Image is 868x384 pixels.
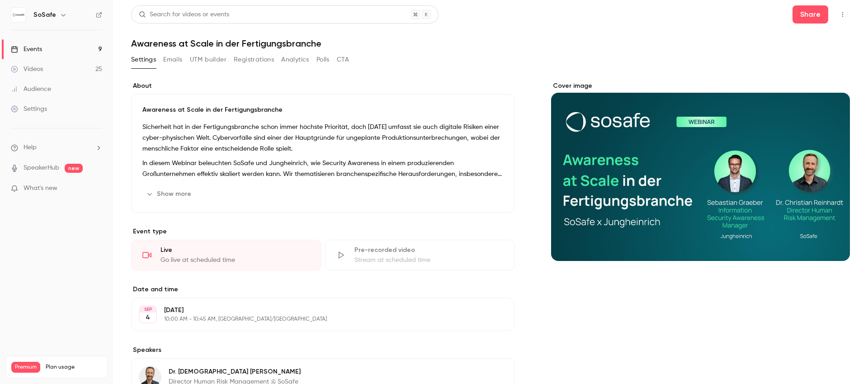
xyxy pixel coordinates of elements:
[24,143,37,152] span: Help
[146,313,150,322] p: 4
[354,246,504,255] div: Pre-recorded video
[131,227,515,236] p: Event type
[11,65,43,74] div: Videos
[11,143,102,152] li: help-dropdown-opener
[142,187,197,201] button: Show more
[11,8,26,22] img: SoSafe
[160,256,310,265] div: Go live at scheduled time
[551,81,850,90] label: Cover image
[131,38,850,49] h1: Awareness at Scale in der Fertigungsbranche
[190,52,226,67] button: UTM builder
[131,285,515,294] label: Date and time
[551,81,850,261] section: Cover image
[281,52,309,67] button: Analytics
[142,122,504,154] p: Sicherheit hat in der Fertigungsbranche schon immer höchste Priorität, doch [DATE] umfasst sie au...
[131,52,156,67] button: Settings
[163,52,182,67] button: Emails
[91,185,102,193] iframe: Noticeable Trigger
[11,45,42,54] div: Events
[131,346,515,355] label: Speakers
[11,362,40,373] span: Premium
[316,52,330,67] button: Polls
[354,256,504,265] div: Stream at scheduled time
[139,10,229,19] div: Search for videos or events
[142,105,504,114] p: Awareness at Scale in der Fertigungsbranche
[325,240,515,270] div: Pre-recorded videoStream at scheduled time
[46,364,102,371] span: Plan usage
[24,163,59,173] a: SpeakerHub
[11,104,47,114] div: Settings
[142,158,504,180] p: In diesem Webinar beleuchten SoSafe und Jungheinrich, wie Security Awareness in einem produzieren...
[33,10,56,19] h6: SoSafe
[234,52,274,67] button: Registrations
[793,5,828,24] button: Share
[24,184,57,193] span: What's new
[131,81,515,90] label: About
[160,246,310,255] div: Live
[131,240,321,270] div: LiveGo live at scheduled time
[164,306,467,315] p: [DATE]
[169,367,301,376] p: Dr. [DEMOGRAPHIC_DATA] [PERSON_NAME]
[164,316,467,323] p: 10:00 AM - 10:45 AM, [GEOGRAPHIC_DATA]/[GEOGRAPHIC_DATA]
[11,85,51,94] div: Audience
[337,52,349,67] button: CTA
[140,306,156,313] div: SEP
[65,164,83,173] span: new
